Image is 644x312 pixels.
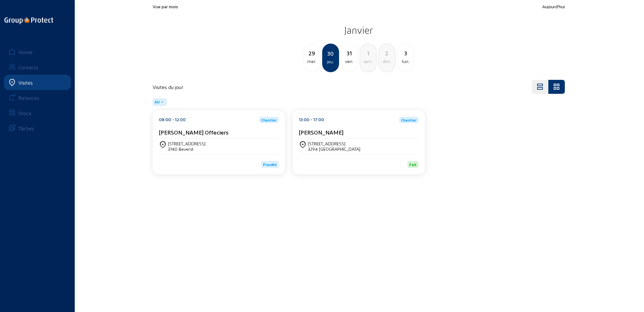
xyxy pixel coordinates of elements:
div: 1 [360,49,376,58]
span: All [155,100,160,105]
div: [STREET_ADDRESS] [168,141,205,146]
a: Tâches [4,121,71,136]
div: Stock [18,110,31,116]
div: 31 [341,49,357,58]
a: Relances [4,90,71,105]
div: [STREET_ADDRESS] [308,141,360,146]
div: dim. [379,58,395,65]
h4: Visites du jour [153,84,183,90]
div: 08:00 - 12:00 [159,117,186,123]
img: logo-oneline.png [4,17,53,24]
span: Fait [409,162,417,167]
div: Tâches [18,125,34,131]
div: Visites [18,80,33,86]
div: Relances [18,95,39,101]
a: Stock [4,105,71,121]
div: 3 [398,49,414,58]
a: Visites [4,75,71,90]
a: Home [4,44,71,59]
div: 3740 Beverst [168,146,205,152]
a: Contacts [4,59,71,75]
div: 30 [323,49,338,58]
div: 13:00 - 17:00 [299,117,324,123]
span: Aujourd'hui [542,4,565,9]
div: 29 [304,49,320,58]
div: sam. [360,58,376,65]
div: Contacts [18,64,38,70]
div: jeu. [323,58,338,66]
div: lun. [398,58,414,65]
div: mer. [304,58,320,65]
div: ven. [341,58,357,65]
div: 2 [379,49,395,58]
span: Chantier [261,118,277,122]
span: Planifié [263,162,277,167]
cam-card-title: [PERSON_NAME] [299,129,343,135]
div: Home [18,49,32,55]
cam-card-title: [PERSON_NAME] Offeciers [159,129,228,135]
span: Chantier [401,118,417,122]
span: Vue par mois [153,4,178,9]
h2: Janvier [153,22,565,38]
div: 3294 [GEOGRAPHIC_DATA] [308,146,360,152]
